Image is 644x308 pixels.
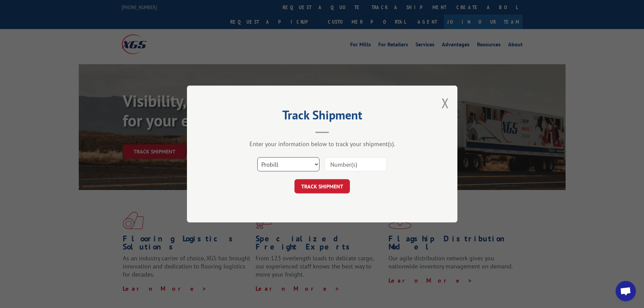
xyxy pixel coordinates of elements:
button: TRACK SHIPMENT [294,179,350,193]
div: Enter your information below to track your shipment(s). [221,140,424,148]
button: Close modal [442,94,449,112]
h2: Track Shipment [221,110,424,123]
input: Number(s) [325,157,387,171]
a: Open chat [616,281,636,301]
